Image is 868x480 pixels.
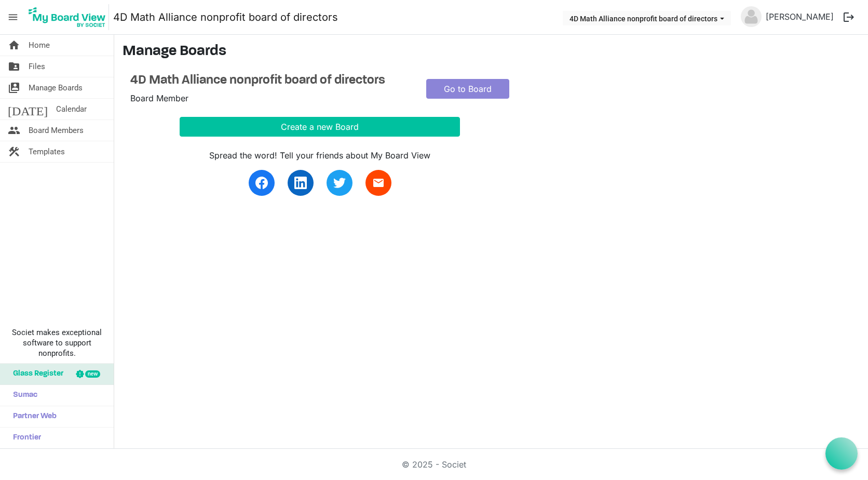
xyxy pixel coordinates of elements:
button: 4D Math Alliance nonprofit board of directors dropdownbutton [563,11,731,25]
span: email [372,177,385,189]
span: Glass Register [8,364,63,384]
div: Spread the word! Tell your friends about My Board View [180,149,460,162]
span: Societ makes exceptional software to support nonprofits. [5,327,109,358]
img: twitter.svg [333,177,346,189]
span: Frontier [8,428,41,448]
img: My Board View Logo [25,4,109,30]
span: Manage Boards [29,77,83,98]
span: switch_account [8,77,20,98]
span: Board Members [29,120,84,141]
span: Templates [29,141,65,162]
img: no-profile-picture.svg [741,6,762,27]
a: [PERSON_NAME] [762,6,838,27]
span: menu [3,7,23,27]
a: email [365,170,391,196]
span: Calendar [56,99,87,119]
button: logout [838,6,860,28]
button: Create a new Board [180,117,460,137]
span: [DATE] [8,99,48,119]
div: new [85,370,100,378]
img: linkedin.svg [294,177,307,189]
span: folder_shared [8,56,20,77]
span: construction [8,141,20,162]
span: Board Member [130,93,188,103]
a: 4D Math Alliance nonprofit board of directors [130,73,411,88]
span: Home [29,35,50,56]
a: 4D Math Alliance nonprofit board of directors [113,7,338,28]
a: My Board View Logo [25,4,113,30]
span: Files [29,56,45,77]
span: Sumac [8,385,37,406]
span: home [8,35,20,56]
a: © 2025 - Societ [402,459,466,470]
a: Go to Board [426,79,509,99]
span: Partner Web [8,406,57,427]
h3: Manage Boards [123,43,860,61]
img: facebook.svg [255,177,268,189]
span: people [8,120,20,141]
